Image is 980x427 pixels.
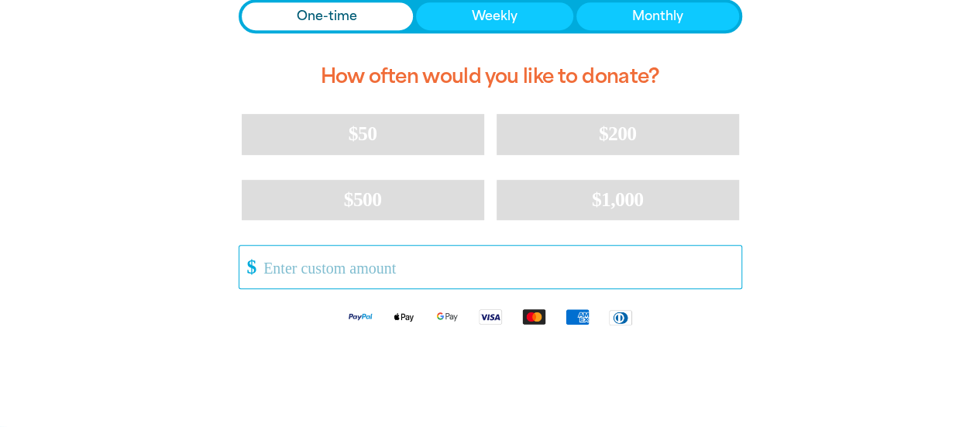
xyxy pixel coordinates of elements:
button: $500 [242,180,484,220]
span: $500 [344,188,382,211]
img: Apple Pay logo [382,308,425,325]
input: Enter custom amount [253,246,741,288]
span: Monthly [632,7,683,26]
span: $ [239,250,256,284]
button: $1,000 [497,180,739,220]
button: Monthly [576,2,739,30]
button: Weekly [416,2,573,30]
img: Google Pay logo [425,308,469,325]
img: Diners Club logo [599,308,642,326]
img: American Express logo [555,308,599,325]
h2: How often would you like to donate? [239,52,742,102]
button: $200 [497,114,739,154]
button: One-time [242,2,414,30]
img: Visa logo [469,308,512,325]
span: $1,000 [592,188,644,211]
img: Paypal logo [339,308,382,325]
img: Mastercard logo [512,308,555,325]
span: One-time [297,7,357,26]
span: $50 [349,122,377,145]
span: Weekly [472,7,518,26]
button: $50 [242,114,484,154]
span: $200 [599,122,637,145]
div: Available payment methods [239,295,742,338]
